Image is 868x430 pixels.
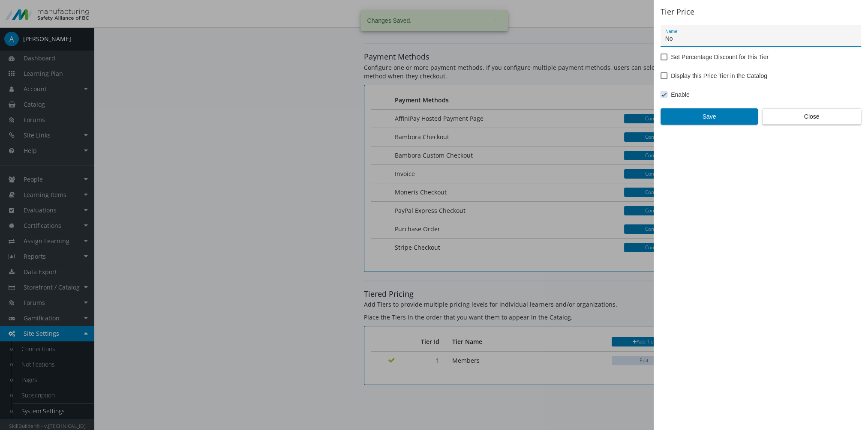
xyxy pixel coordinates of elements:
[769,109,854,124] span: Close
[661,108,758,125] button: Save
[762,108,861,125] button: Close
[671,52,769,62] span: Set Percentage Discount for this Tier
[668,109,751,124] span: Save
[671,90,690,100] span: Enable
[661,8,861,16] h2: Tier Price
[671,71,767,81] span: Display this Price Tier in the Catalog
